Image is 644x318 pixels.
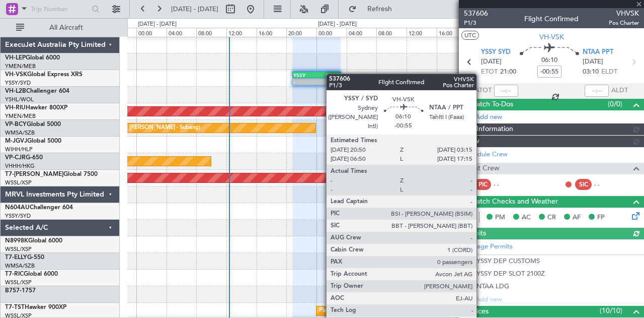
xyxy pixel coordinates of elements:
a: N604AUChallenger 604 [5,205,73,211]
input: Trip Number [31,2,89,17]
span: VH-L2B [5,88,26,94]
span: CR [547,213,556,223]
a: VH-LEPGlobal 6000 [5,55,60,61]
a: YSSY/SYD [5,212,31,220]
span: B757-1 [5,288,25,294]
span: Services [462,306,489,317]
span: P1/3 [464,19,488,27]
div: 04:00 [167,28,197,37]
span: N604AU [5,205,30,211]
div: 12:00 [407,28,437,37]
a: VP-BCYGlobal 5000 [5,121,61,128]
div: 20:00 [286,28,316,37]
a: WSSL/XSP [5,179,32,186]
a: VP-CJRG-650 [5,155,43,161]
span: YSSY SYD [481,47,511,57]
a: VH-VSKGlobal Express XRS [5,72,83,78]
span: ALDT [611,86,628,96]
span: VH-VSK [539,32,564,42]
span: ETOT [481,67,498,77]
div: [DATE] - [DATE] [138,20,177,29]
span: [DATE] [583,57,603,67]
a: WMSA/SZB [5,262,35,270]
a: YMEN/MEB [5,62,36,70]
a: T7-[PERSON_NAME]Global 7500 [5,171,98,177]
span: 03:10 [583,67,599,77]
div: 08:00 [196,28,226,37]
a: WSSL/XSP [5,245,32,253]
span: VP-BCY [5,121,27,128]
div: 16:00 [257,28,287,37]
span: [DATE] - [DATE] [171,5,218,14]
a: VH-L2BChallenger 604 [5,88,69,94]
span: T7-TST [5,304,25,310]
div: 12:00 [226,28,257,37]
span: M-JGVJ [5,138,27,144]
div: - [293,79,316,85]
a: YSSY/SYD [5,79,31,87]
span: AC [522,213,531,223]
span: VHVSK [609,8,639,19]
span: (10/10) [600,305,622,316]
span: ATOT [475,86,492,96]
a: YMEN/MEB [5,112,36,120]
div: Flight Confirmed [524,14,579,24]
span: Dispatch Checks and Weather [462,196,558,208]
span: (0/0) [608,99,622,109]
button: Refresh [344,1,404,17]
span: NTAA PPT [583,47,613,57]
div: Add new [475,112,639,121]
a: WMSA/SZB [5,129,35,137]
button: UTC [461,31,479,40]
span: PM [495,213,505,223]
a: VHHH/HKG [5,162,35,170]
div: NTAA [316,72,340,78]
span: All Aircraft [26,24,106,31]
span: VH-VSK [5,72,27,78]
div: 00:00 [136,28,167,37]
a: YSHL/WOL [5,96,34,103]
span: VP-CJR [5,155,26,161]
span: VH-RIU [5,105,26,111]
span: 21:00 [500,67,516,77]
div: 04:00 [347,28,377,37]
span: Dispatch To-Dos [462,99,513,110]
span: ELDT [601,67,617,77]
div: YSSY [293,72,316,78]
span: 06:10 [541,55,557,66]
span: Refresh [359,6,401,13]
span: [DATE] [481,57,502,67]
div: 00:00 [316,28,347,37]
a: WSSL/XSP [5,279,32,286]
span: Pos Charter [609,19,639,27]
button: All Aircraft [11,20,109,36]
a: T7-TSTHawker 900XP [5,304,66,310]
a: B757-1757 [5,288,36,294]
div: [DATE] - [DATE] [318,20,357,29]
a: VH-RIUHawker 800XP [5,105,67,111]
a: M-JGVJGlobal 5000 [5,138,61,144]
a: N8998KGlobal 6000 [5,238,62,244]
span: FP [597,213,605,223]
span: T7-ELLY [5,255,27,261]
span: T7-RIC [5,271,24,277]
div: - [316,79,340,85]
span: T7-[PERSON_NAME] [5,171,63,177]
span: VH-LEP [5,55,26,61]
a: T7-ELLYG-550 [5,255,44,261]
div: 16:00 [437,28,467,37]
span: N8998K [5,238,28,244]
span: 537606 [464,8,488,19]
span: AF [573,213,581,223]
div: 08:00 [376,28,407,37]
a: WIHH/HLP [5,146,33,153]
a: T7-RICGlobal 6000 [5,271,58,277]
